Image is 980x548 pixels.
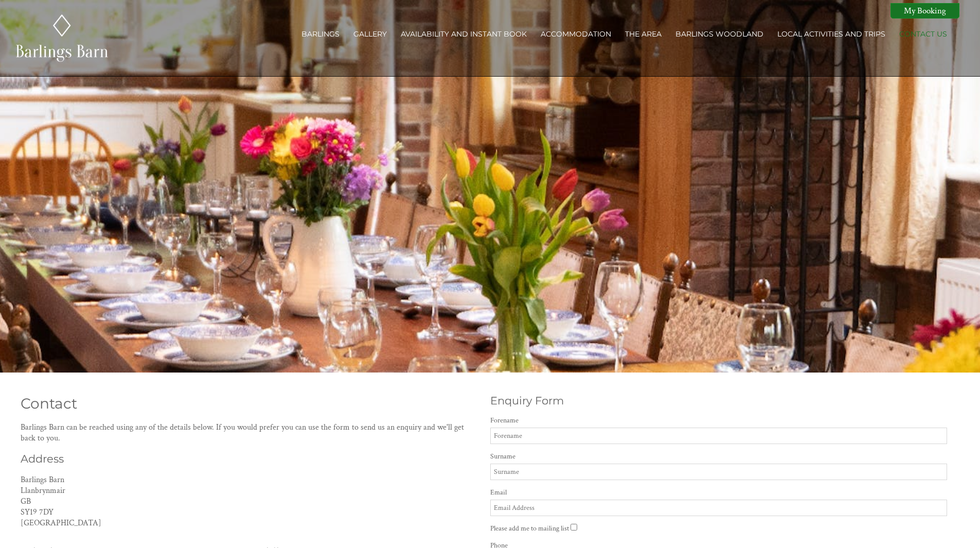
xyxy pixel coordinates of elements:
input: Forename [490,428,948,444]
h1: Contact [21,395,478,412]
h2: Enquiry Form [490,394,948,407]
label: Surname [490,452,948,461]
a: The Area [625,29,662,39]
a: Accommodation [541,29,611,39]
a: Availability and Instant Book [401,29,527,39]
label: Please add me to mailing list [490,524,569,533]
a: Barlings [301,29,340,39]
a: My Booking [890,3,959,19]
input: Email Address [490,500,948,516]
a: Contact Us [899,29,947,39]
label: Forename [490,416,948,425]
h2: Address [21,452,478,465]
img: Barlings Barn [14,13,110,63]
a: Local activities and trips [777,29,885,39]
a: Barlings Woodland [675,29,763,39]
p: Barlings Barn Llanbrynmair GB SY19 7DY [GEOGRAPHIC_DATA] [21,474,478,528]
p: Barlings Barn can be reached using any of the details below. If you would prefer you can use the ... [21,422,478,444]
a: Gallery [353,29,387,39]
input: Surname [490,464,948,480]
label: Email [490,488,948,497]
